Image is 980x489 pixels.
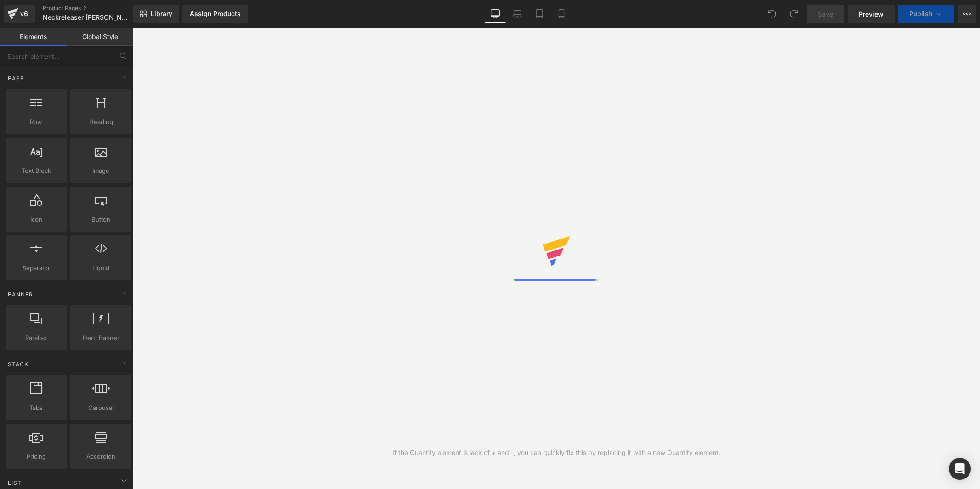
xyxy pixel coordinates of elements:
[392,448,720,458] div: If the Quantity element is lack of + and -, you can quickly fix this by replacing it with a new Q...
[133,5,179,23] a: New Library
[7,478,23,487] span: List
[763,5,781,23] button: Undo
[73,403,129,413] span: Carousel
[73,166,129,176] span: Image
[73,452,129,461] span: Accordion
[7,74,25,83] span: Base
[785,5,803,23] button: Redo
[18,8,30,20] div: v6
[958,5,976,23] button: More
[8,452,64,461] span: Pricing
[818,9,833,19] span: Save
[506,5,528,23] a: Laptop
[7,290,34,299] span: Banner
[4,5,35,23] a: v6
[8,166,64,176] span: Text Block
[859,9,884,19] span: Preview
[949,458,971,480] div: Open Intercom Messenger
[43,14,131,21] span: Neckreleaser [PERSON_NAME] version
[8,403,64,413] span: Tabs
[848,5,895,23] a: Preview
[73,215,129,224] span: Button
[73,117,129,127] span: Heading
[8,215,64,224] span: Icon
[8,333,64,343] span: Parallax
[73,263,129,273] span: Liquid
[43,5,148,12] a: Product Pages
[67,28,133,46] a: Global Style
[550,5,572,23] a: Mobile
[909,10,932,17] span: Publish
[898,5,954,23] button: Publish
[7,360,29,369] span: Stack
[151,10,172,18] span: Library
[190,10,241,17] div: Assign Products
[484,5,506,23] a: Desktop
[8,263,64,273] span: Separator
[73,333,129,343] span: Hero Banner
[528,5,550,23] a: Tablet
[8,117,64,127] span: Row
